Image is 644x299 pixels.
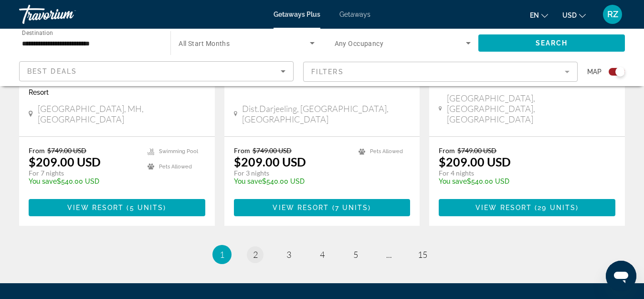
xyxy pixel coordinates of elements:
p: For 7 nights [29,169,138,177]
span: View Resort [67,204,124,211]
button: View Resort(7 units) [234,199,411,216]
span: [GEOGRAPHIC_DATA], MH, [GEOGRAPHIC_DATA] [38,103,205,124]
span: $749.00 USD [47,146,86,155]
span: Dist.Darjeeling, [GEOGRAPHIC_DATA], [GEOGRAPHIC_DATA] [242,103,410,124]
button: View Resort(29 units) [439,199,615,216]
mat-select: Sort by [27,66,285,77]
span: You save [234,177,262,185]
span: 1 [220,249,224,260]
p: $209.00 USD [29,155,101,169]
span: Swimming Pool [159,148,198,155]
button: View Resort(5 units) [29,199,205,216]
span: ( ) [124,204,166,211]
span: Search [536,39,568,47]
span: From [439,146,455,155]
span: $749.00 USD [253,146,292,155]
p: $209.00 USD [234,155,306,169]
span: You save [29,177,57,185]
span: Pets Allowed [159,164,192,170]
span: 15 [418,249,427,260]
span: All Start Months [179,40,230,47]
a: Getaways Plus [274,11,320,18]
button: Filter [303,61,578,82]
span: 7 units [335,204,369,211]
span: 2 [253,249,258,260]
p: $540.00 USD [29,177,138,185]
p: $540.00 USD [439,177,606,185]
span: You save [439,177,467,185]
p: $209.00 USD [439,155,511,169]
p: $540.00 USD [234,177,349,185]
span: From [234,146,250,155]
span: Resort [29,89,49,96]
span: From [29,146,45,155]
span: ( ) [532,204,579,211]
span: 3 [286,249,291,260]
span: Destination [22,29,53,36]
span: RZ [607,10,618,19]
span: View Resort [273,204,329,211]
p: For 4 nights [439,169,606,177]
span: 4 [320,249,325,260]
button: Change currency [562,8,586,22]
button: Search [478,34,625,52]
button: User Menu [600,4,625,24]
span: 5 [353,249,358,260]
iframe: Кнопка запуска окна обмена сообщениями [606,261,636,291]
span: Any Occupancy [335,40,384,47]
span: ... [386,249,392,260]
span: 29 units [538,204,576,211]
span: $749.00 USD [457,146,496,155]
span: [GEOGRAPHIC_DATA], [GEOGRAPHIC_DATA], [GEOGRAPHIC_DATA] [447,93,615,124]
span: en [530,11,539,19]
span: Map [587,65,602,78]
a: Getaways [339,11,370,18]
button: Change language [530,8,548,22]
a: Travorium [19,2,115,27]
span: USD [562,11,577,19]
span: Best Deals [27,67,77,75]
span: ( ) [329,204,371,211]
span: 5 units [130,204,164,211]
span: View Resort [475,204,532,211]
nav: Pagination [19,245,625,264]
p: For 3 nights [234,169,349,177]
span: Pets Allowed [370,148,403,155]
